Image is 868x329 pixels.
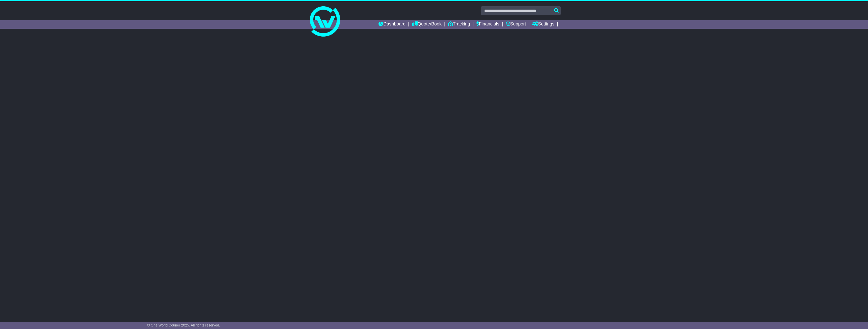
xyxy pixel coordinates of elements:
[506,20,526,29] a: Support
[147,323,220,327] span: © One World Courier 2025. All rights reserved.
[532,20,554,29] a: Settings
[476,20,499,29] a: Financials
[448,20,470,29] a: Tracking
[378,20,405,29] a: Dashboard
[412,20,442,29] a: Quote/Book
